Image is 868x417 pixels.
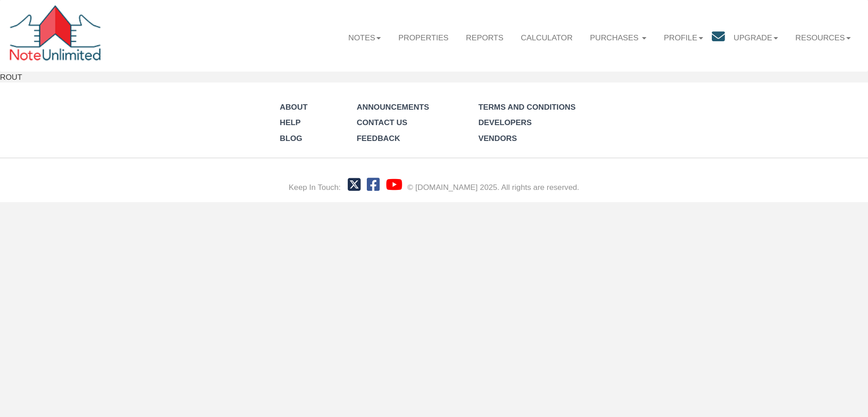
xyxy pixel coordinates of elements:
a: Vendors [478,134,517,143]
a: Reports [457,24,512,51]
a: Developers [478,118,532,127]
a: Properties [390,24,458,51]
a: Blog [280,134,302,143]
a: Profile [655,24,712,51]
div: Keep In Touch: [289,182,340,193]
div: © [DOMAIN_NAME] 2025. All rights are reserved. [407,182,579,193]
a: Resources [787,24,859,51]
a: Feedback [357,134,400,143]
a: Contact Us [357,118,407,127]
a: Calculator [512,24,581,51]
a: Purchases [581,24,655,51]
a: Notes [340,24,390,51]
a: Announcements [357,102,429,112]
a: Upgrade [725,24,787,51]
a: About [280,102,307,112]
a: Terms and Conditions [478,102,576,112]
a: Help [280,118,301,127]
